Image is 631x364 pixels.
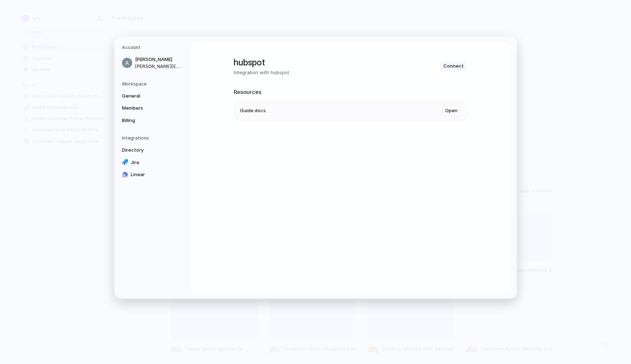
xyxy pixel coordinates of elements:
[120,102,183,114] a: Members
[122,44,183,51] h5: Account
[443,62,464,70] span: Connect
[122,105,169,112] span: Members
[120,90,183,102] a: General
[122,135,183,141] h5: Integrations
[131,171,177,178] span: Linear
[122,80,183,87] h5: Workspace
[440,61,467,71] button: Connect
[120,156,183,168] a: Jira
[441,105,461,116] a: Open
[120,169,183,181] a: Linear
[122,92,169,99] span: General
[120,144,183,156] a: Directory
[122,147,169,154] span: Directory
[120,54,183,72] a: [PERSON_NAME][PERSON_NAME][EMAIL_ADDRESS][DOMAIN_NAME]
[131,159,177,166] span: Jira
[135,56,182,63] span: [PERSON_NAME]
[122,117,169,124] span: Billing
[135,63,182,69] span: [PERSON_NAME][EMAIL_ADDRESS][DOMAIN_NAME]
[120,114,183,126] a: Billing
[234,56,289,69] h1: hubspot
[234,69,289,76] p: Integration with hubspot
[240,107,266,114] span: Guide docs
[234,88,467,96] h2: Resources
